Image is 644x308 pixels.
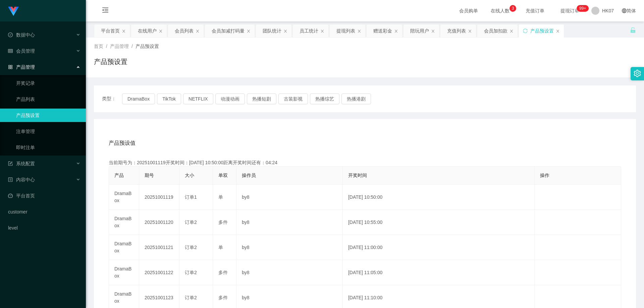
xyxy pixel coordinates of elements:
[630,27,636,33] i: 图标: unlock
[343,185,535,210] td: [DATE] 10:50:00
[109,260,139,285] td: DramaBox
[16,109,80,122] a: 产品预设置
[102,94,122,104] span: 类型：
[487,8,513,13] span: 在线人数
[336,24,355,37] div: 提现列表
[185,173,194,178] span: 大小
[283,29,287,33] i: 图标: close
[247,29,251,33] i: 图标: close
[218,295,228,300] span: 多件
[530,24,554,37] div: 产品预设置
[8,49,13,53] i: 图标: table
[185,270,197,275] span: 订单2
[341,94,371,104] button: 热播港剧
[139,210,179,235] td: 20251001120
[185,220,197,225] span: 订单2
[114,173,124,178] span: 产品
[8,221,80,235] a: level
[373,24,392,37] div: 赠送彩金
[8,205,80,219] a: customer
[509,29,514,33] i: 图标: close
[175,24,194,37] div: 会员列表
[145,173,154,178] span: 期号
[136,44,159,49] span: 产品预设置
[218,270,228,275] span: 多件
[8,65,13,69] i: 图标: appstore-o
[185,295,197,300] span: 订单2
[109,210,139,235] td: DramaBox
[218,220,228,225] span: 多件
[577,5,589,12] sup: 334
[94,57,127,67] h1: 产品预设置
[109,185,139,210] td: DramaBox
[122,29,126,33] i: 图标: close
[343,260,535,285] td: [DATE] 11:05:00
[109,159,621,166] div: 当前期号为：20251001119开奖时间：[DATE] 10:50:00距离开奖时间还有：04:24
[16,76,80,90] a: 开奖记录
[8,177,13,182] i: 图标: profile
[106,44,107,49] span: /
[468,29,472,33] i: 图标: close
[522,8,548,13] span: 充值订单
[410,24,429,37] div: 陪玩用户
[484,24,507,37] div: 会员加扣款
[236,235,343,260] td: by8
[512,5,514,12] p: 3
[183,94,213,104] button: NETFLIX
[357,29,361,33] i: 图标: close
[212,24,245,37] div: 会员加减打码量
[139,235,179,260] td: 20251001121
[218,173,228,178] span: 单双
[8,161,13,166] i: 图标: form
[196,29,200,33] i: 图标: close
[185,194,197,200] span: 订单1
[218,194,223,200] span: 单
[122,94,155,104] button: DramaBox
[8,161,35,166] span: 系统配置
[159,29,163,33] i: 图标: close
[218,245,223,250] span: 单
[242,173,256,178] span: 操作员
[634,70,641,77] i: 图标: setting
[139,185,179,210] td: 20251001119
[131,44,133,49] span: /
[157,94,181,104] button: TikTok
[101,24,120,37] div: 平台首页
[8,189,80,202] a: 图标: dashboard平台首页
[8,48,35,54] span: 会员管理
[263,24,281,37] div: 团队统计
[540,173,549,178] span: 操作
[320,29,324,33] i: 图标: close
[431,29,435,33] i: 图标: close
[8,177,35,182] span: 内容中心
[247,94,276,104] button: 热播短剧
[236,260,343,285] td: by8
[94,0,117,22] i: 图标: menu-fold
[622,8,627,13] i: 图标: global
[110,44,129,49] span: 产品管理
[94,44,103,49] span: 首页
[278,94,308,104] button: 古装影视
[310,94,339,104] button: 热播综艺
[138,24,157,37] div: 在线用户
[343,210,535,235] td: [DATE] 10:55:00
[523,28,528,33] i: 图标: sync
[236,185,343,210] td: by8
[109,235,139,260] td: DramaBox
[394,29,398,33] i: 图标: close
[109,139,136,147] span: 产品预设值
[300,24,318,37] div: 员工统计
[8,32,35,38] span: 数据中心
[16,93,80,106] a: 产品列表
[509,5,516,12] sup: 3
[8,33,13,37] i: 图标: check-circle-o
[236,210,343,235] td: by8
[16,125,80,138] a: 注单管理
[348,173,367,178] span: 开奖时间
[343,235,535,260] td: [DATE] 11:00:00
[8,64,35,70] span: 产品管理
[447,24,466,37] div: 充值列表
[557,8,583,13] span: 提现订单
[185,245,197,250] span: 订单2
[215,94,245,104] button: 动漫动画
